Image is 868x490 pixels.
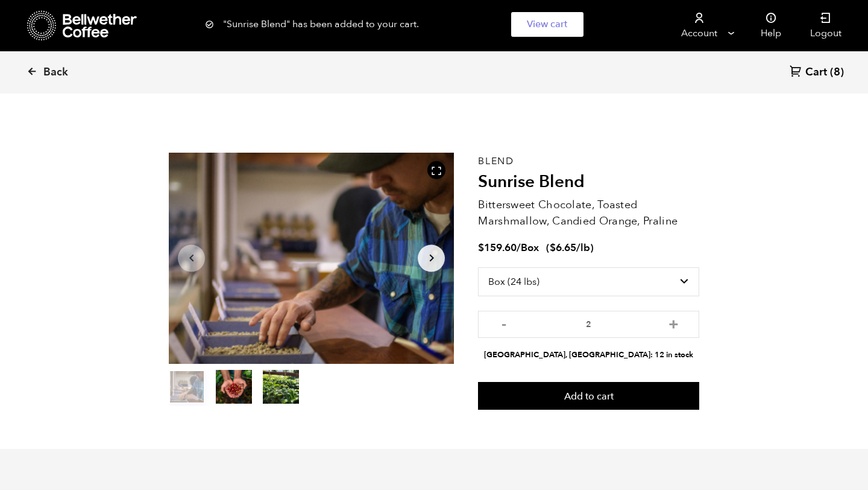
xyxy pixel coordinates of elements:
[576,241,590,255] span: /lb
[478,197,699,229] p: Bittersweet Chocolate, Toasted Marshmallow, Candied Orange, Praline
[550,241,556,255] span: $
[496,317,511,329] button: -
[205,12,663,37] div: "Sunrise Blend" has been added to your cart.
[478,382,699,410] button: Add to cart
[546,241,594,255] span: ( )
[550,241,576,255] bdi: 6.65
[805,65,827,80] span: Cart
[521,241,539,255] span: Box
[43,65,68,80] span: Back
[478,349,699,361] li: [GEOGRAPHIC_DATA], [GEOGRAPHIC_DATA]: 12 in stock
[666,317,681,329] button: +
[478,172,699,192] h2: Sunrise Blend
[478,241,484,255] span: $
[790,65,844,81] a: Cart (8)
[478,241,517,255] bdi: 159.60
[830,65,844,80] span: (8)
[517,241,521,255] span: /
[511,12,583,37] a: View cart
